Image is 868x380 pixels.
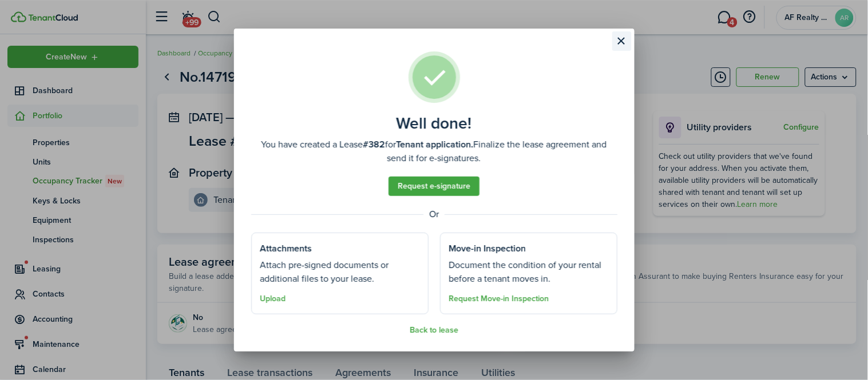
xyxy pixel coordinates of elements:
[389,177,479,196] a: Request e-signature
[397,138,474,151] b: Tenant application.
[449,294,549,303] button: Request Move-in Inspection
[260,294,286,303] button: Upload
[251,207,617,221] well-done-separator: Or
[251,138,617,165] well-done-description: You have created a Lease for Finalize the lease agreement and send it for e-signatures.
[397,114,472,133] well-done-title: Well done!
[449,242,526,255] well-done-section-title: Move-in Inspection
[260,258,419,286] well-done-section-description: Attach pre-signed documents or additional files to your lease.
[260,242,312,255] well-done-section-title: Attachments
[410,326,458,335] button: Back to lease
[363,138,386,151] b: #382
[612,31,632,51] button: Close modal
[449,258,608,286] well-done-section-description: Document the condition of your rental before a tenant moves in.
